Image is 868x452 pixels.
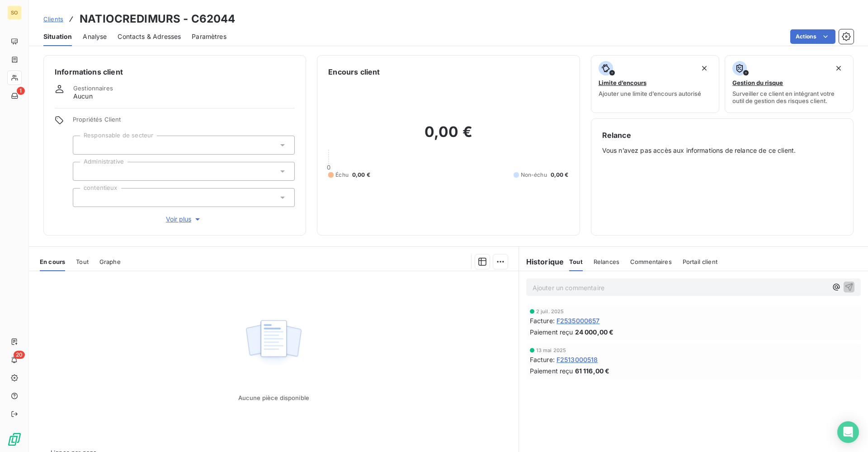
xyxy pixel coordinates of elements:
[43,32,72,41] span: Situation
[352,171,370,179] span: 0,00 €
[732,90,846,104] span: Surveiller ce client en intégrant votre outil de gestion des risques client.
[536,309,564,314] span: 2 juil. 2025
[594,258,619,265] span: Relances
[76,258,89,265] span: Tout
[569,258,583,265] span: Tout
[166,215,202,224] span: Voir plus
[80,11,235,27] h3: NATIOCREDIMURS - C62044
[725,55,854,113] button: Gestion du risqueSurveiller ce client en intégrant votre outil de gestion des risques client.
[55,66,295,77] h6: Informations client
[335,171,349,179] span: Échu
[118,32,181,41] span: Contacts & Adresses
[192,32,226,41] span: Paramètres
[327,164,330,171] span: 0
[83,32,107,41] span: Analyse
[599,90,701,97] span: Ajouter une limite d’encours autorisé
[575,327,614,337] span: 24 000,00 €
[519,256,564,267] h6: Historique
[17,87,25,95] span: 1
[14,351,25,359] span: 20
[599,79,646,86] span: Limite d’encours
[630,258,672,265] span: Commentaires
[73,116,295,128] span: Propriétés Client
[551,171,569,179] span: 0,00 €
[530,327,573,337] span: Paiement reçu
[530,355,555,364] span: Facture :
[73,85,113,92] span: Gestionnaires
[521,171,547,179] span: Non-échu
[557,355,598,364] span: F2513000518
[530,316,555,325] span: Facture :
[536,348,566,353] span: 13 mai 2025
[602,130,842,224] div: Vous n’avez pas accès aux informations de relance de ce client.
[80,167,88,175] input: Ajouter une valeur
[328,123,568,150] h2: 0,00 €
[530,366,573,376] span: Paiement reçu
[99,258,121,265] span: Graphe
[602,130,842,141] h6: Relance
[245,315,302,371] img: Empty state
[732,79,783,86] span: Gestion du risque
[238,394,309,401] span: Aucune pièce disponible
[73,92,93,101] span: Aucun
[43,15,63,23] span: Clients
[7,432,22,447] img: Logo LeanPay
[80,141,88,149] input: Ajouter une valeur
[80,193,88,202] input: Ajouter une valeur
[328,66,380,77] h6: Encours client
[591,55,720,113] button: Limite d’encoursAjouter une limite d’encours autorisé
[790,29,835,44] button: Actions
[557,316,600,325] span: F2535000657
[837,421,859,443] div: Open Intercom Messenger
[683,258,717,265] span: Portail client
[40,258,65,265] span: En cours
[43,14,63,24] a: Clients
[73,214,295,224] button: Voir plus
[575,366,610,376] span: 61 116,00 €
[7,5,22,20] div: SO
